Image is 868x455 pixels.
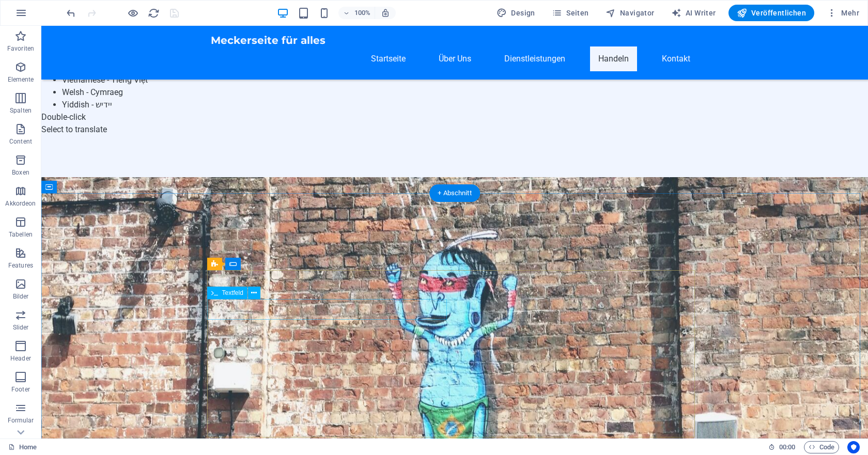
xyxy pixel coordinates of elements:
i: Bei Größenänderung Zoomstufe automatisch an das gewählte Gerät anpassen. [381,8,390,18]
i: Seite neu laden [148,7,160,19]
p: Content [9,137,32,146]
span: Navigator [606,8,655,18]
span: Textfeld [222,290,243,296]
button: reload [147,7,160,19]
p: Features [8,261,33,270]
div: Design (Strg+Alt+Y) [492,5,539,21]
span: : [786,443,788,451]
p: Header [10,354,31,363]
a: Klick, um Auswahl aufzuheben. Doppelklick öffnet Seitenverwaltung [8,441,37,453]
p: Tabellen [9,230,33,239]
button: Navigator [601,5,659,21]
span: Design [497,8,535,18]
p: Slider [13,323,29,332]
button: Design [492,5,539,21]
i: Rückgängig: Platzhalter ändern (Strg+Z) [65,7,77,19]
span: Code [809,441,834,453]
p: Spalten [10,106,32,115]
a: Yiddish - יידיש [21,74,71,84]
p: Akkordeon [5,199,36,208]
button: Code [804,441,839,453]
p: Favoriten [7,44,34,53]
button: Klicke hier, um den Vorschau-Modus zu verlassen [127,7,139,19]
button: Seiten [548,5,593,21]
span: Veröffentlichen [737,8,806,18]
p: Footer [11,385,30,394]
p: Elemente [8,75,34,84]
p: Formular [8,416,34,425]
span: Seiten [552,8,589,18]
h6: 100% [354,7,370,19]
span: 00 00 [779,441,795,453]
button: AI Writer [667,5,720,21]
a: Vietnamese - Tiếng Việt [21,49,106,59]
span: Mehr [827,8,859,18]
button: Veröffentlichen [729,5,814,21]
div: + Abschnitt [429,184,480,202]
button: 100% [338,7,375,19]
p: Bilder [13,292,29,301]
p: Boxen [12,168,29,177]
button: Usercentrics [847,441,860,453]
span: AI Writer [671,8,716,18]
h6: Session-Zeit [768,441,796,453]
a: Welsh - Cymraeg [21,61,82,71]
button: Mehr [823,5,863,21]
button: undo [65,7,77,19]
